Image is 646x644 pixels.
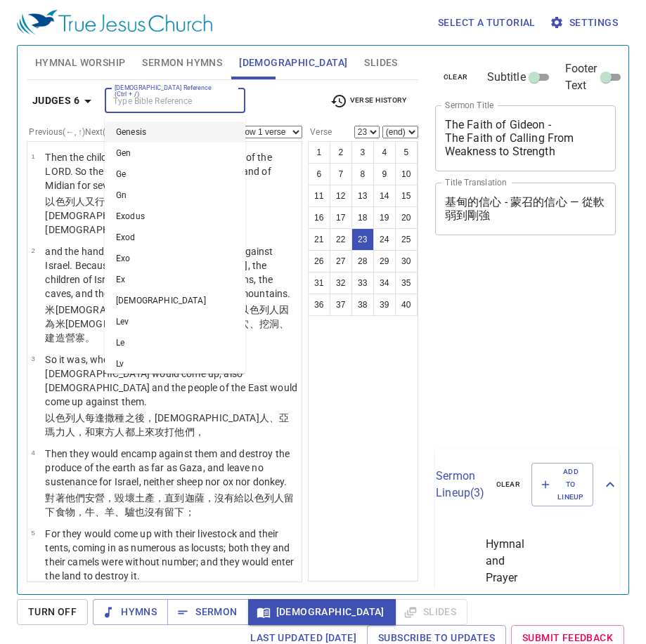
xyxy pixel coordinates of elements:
wh6002: ，和東方 [75,426,205,438]
wh2543: 也沒有留下； [135,506,195,518]
span: [DEMOGRAPHIC_DATA] [239,54,347,72]
li: Ex [105,269,245,290]
button: 19 [373,206,396,229]
span: Footer Text [565,60,597,94]
button: 34 [373,272,396,294]
button: Settings [547,10,624,36]
wh6924: 人都上來攻打 [115,426,204,438]
button: 7 [330,163,352,185]
button: clear [435,69,477,86]
button: 30 [395,250,418,272]
button: [DEMOGRAPHIC_DATA] [248,599,396,625]
textarea: 基甸的信心 - 蒙召的信心 — 從軟弱到剛強 [445,195,607,222]
button: 36 [308,294,330,316]
img: True Jesus Church [17,10,212,35]
wh5869: 看為惡 [45,196,219,235]
button: 33 [351,272,374,294]
button: Verse History [322,91,415,112]
p: For they would come up with their livestock and their tents, coming in as numerous as locusts; bo... [45,527,297,583]
span: [DEMOGRAPHIC_DATA] [259,603,385,621]
button: 31 [308,272,330,294]
li: Exod [105,227,245,248]
wh4241: ，牛 [75,506,195,518]
li: Lv [105,353,245,374]
button: Add to Lineup [531,463,593,507]
span: Turn Off [28,603,77,621]
span: Slides [364,54,397,72]
button: 29 [373,250,396,272]
button: 27 [330,250,352,272]
button: 4 [373,141,396,164]
button: 18 [351,206,374,229]
button: 14 [373,185,396,207]
span: Settings [553,14,618,32]
button: 1 [308,141,330,164]
button: 22 [330,228,352,251]
button: 11 [308,185,330,207]
p: Then they would encamp against them and destroy the produce of the earth as far as Gaza, and leav... [45,447,297,489]
p: and the hand of [PERSON_NAME] prevailed against Israel. Because of the [DEMOGRAPHIC_DATA], the ch... [45,244,297,301]
p: So it was, whenever Israel had sown, [DEMOGRAPHIC_DATA] would come up; also [DEMOGRAPHIC_DATA] an... [45,353,297,409]
button: 9 [373,163,396,185]
li: Lev [105,311,245,332]
wh7604: 食物 [56,506,195,518]
button: Judges 6 [27,88,102,114]
button: 3 [351,141,374,164]
button: Sermon [167,599,248,625]
b: Judges 6 [32,92,79,110]
span: Hymns [104,603,157,621]
p: 對著他們安營 [45,491,297,519]
wh2232: 之後，[DEMOGRAPHIC_DATA]人 [45,412,289,438]
button: 5 [395,141,418,164]
span: clear [496,478,521,491]
span: Verse History [330,93,406,110]
span: Select a tutorial [438,14,536,32]
button: Hymns [93,599,168,625]
button: 23 [351,228,374,251]
button: 32 [330,272,352,294]
label: Previous (←, ↑) Next (→, ↓) [29,128,125,136]
span: Sermon [179,603,237,621]
span: 4 [31,449,34,456]
wh5927: 他們， [174,426,204,438]
textarea: The Faith of Gideon - The Faith of Calling From Weakness to Strength [445,118,607,158]
label: Verse [308,128,332,136]
button: 25 [395,228,418,251]
button: Turn Off [17,599,88,625]
button: 2 [330,141,352,164]
span: Add to Lineup [541,466,584,504]
span: 5 [31,529,34,537]
span: 2 [31,247,34,254]
li: Exodus [105,206,245,227]
li: Exo [105,248,245,269]
button: 37 [330,294,352,316]
li: Gen [105,143,245,164]
button: 13 [351,185,374,207]
wh7451: 的事，[DEMOGRAPHIC_DATA] [45,196,219,235]
button: 16 [308,206,330,229]
button: 12 [330,185,352,207]
wh4679: 。 [85,332,95,343]
span: clear [444,71,468,84]
li: Ge [105,164,245,185]
wh776: 產 [45,492,294,518]
button: 28 [351,250,374,272]
wh3478: 人又行 [45,196,219,235]
wh6213: 耶和華 [45,196,219,235]
li: Gn [105,185,245,206]
button: 17 [330,206,352,229]
button: 40 [395,294,418,316]
wh3478: 人因為 [45,304,289,343]
iframe: from-child [429,250,581,443]
span: Hymnal Worship [35,54,126,72]
wh7843: 土 [45,492,294,518]
button: 10 [395,163,418,185]
p: 米[DEMOGRAPHIC_DATA]人 [45,303,297,345]
wh3478: ；以色列 [45,304,289,343]
button: clear [488,476,529,493]
wh7794: 、羊 [95,506,195,518]
wh3478: 每逢撒種 [45,412,289,438]
button: 24 [373,228,396,251]
button: 26 [308,250,330,272]
p: 以色列 [45,195,297,237]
